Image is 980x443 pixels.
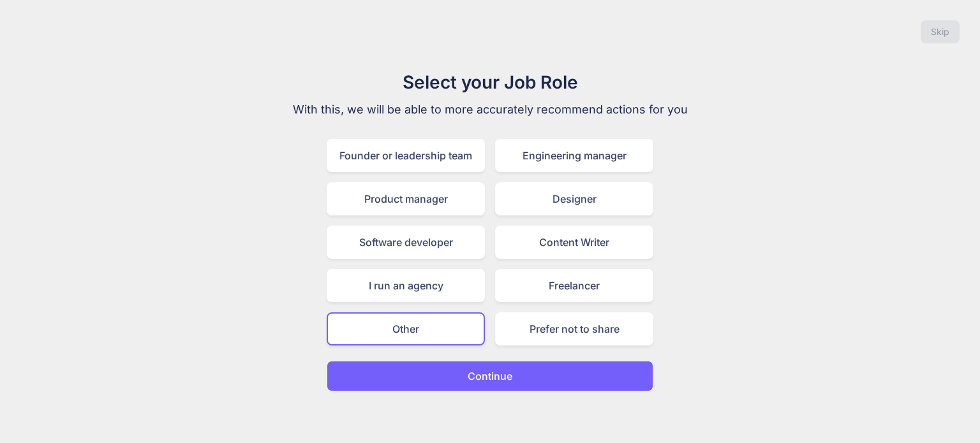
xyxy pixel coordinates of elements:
[327,182,485,215] div: Product manager
[495,139,653,172] div: Engineering manager
[495,226,653,259] div: Content Writer
[468,368,512,384] p: Continue
[276,69,704,96] h1: Select your Job Role
[327,312,485,345] div: Other
[327,269,485,302] div: I run an agency
[495,312,653,345] div: Prefer not to share
[921,20,960,43] button: Skip
[327,361,653,391] button: Continue
[495,182,653,215] div: Designer
[276,101,704,119] p: With this, we will be able to more accurately recommend actions for you
[495,269,653,302] div: Freelancer
[327,226,485,259] div: Software developer
[327,139,485,172] div: Founder or leadership team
